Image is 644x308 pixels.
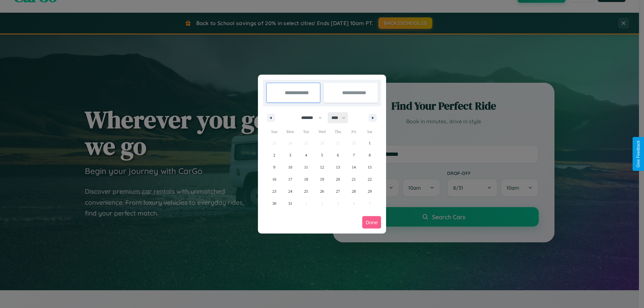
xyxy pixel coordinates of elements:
[362,149,378,161] button: 8
[273,161,275,173] span: 9
[298,173,314,185] button: 18
[368,161,372,173] span: 15
[289,149,291,161] span: 3
[352,161,356,173] span: 14
[282,197,298,209] button: 31
[298,149,314,161] button: 4
[362,185,378,197] button: 29
[272,173,276,185] span: 16
[362,173,378,185] button: 22
[288,173,292,185] span: 17
[288,185,292,197] span: 24
[266,126,282,137] span: Sun
[346,161,362,173] button: 14
[330,185,346,197] button: 27
[368,185,372,197] span: 29
[305,149,307,161] span: 4
[330,149,346,161] button: 6
[337,149,339,161] span: 6
[266,185,282,197] button: 23
[282,185,298,197] button: 24
[298,185,314,197] button: 25
[352,173,356,185] span: 21
[273,149,275,161] span: 2
[320,161,324,173] span: 12
[288,161,292,173] span: 10
[362,161,378,173] button: 15
[282,149,298,161] button: 3
[282,126,298,137] span: Mon
[288,197,292,209] span: 31
[330,161,346,173] button: 13
[266,173,282,185] button: 16
[336,161,340,173] span: 13
[346,126,362,137] span: Fri
[282,161,298,173] button: 10
[320,185,324,197] span: 26
[369,149,371,161] span: 8
[369,137,371,149] span: 1
[314,173,330,185] button: 19
[320,173,324,185] span: 19
[314,149,330,161] button: 5
[636,140,641,168] div: Give Feedback
[298,161,314,173] button: 11
[272,197,276,209] span: 30
[362,137,378,149] button: 1
[314,126,330,137] span: Wed
[353,149,355,161] span: 7
[272,185,276,197] span: 23
[352,185,356,197] span: 28
[304,161,308,173] span: 11
[330,173,346,185] button: 20
[336,185,340,197] span: 27
[362,216,381,229] button: Done
[362,126,378,137] span: Sat
[266,161,282,173] button: 9
[330,126,346,137] span: Thu
[314,161,330,173] button: 12
[282,173,298,185] button: 17
[304,173,308,185] span: 18
[321,149,323,161] span: 5
[314,185,330,197] button: 26
[346,149,362,161] button: 7
[266,149,282,161] button: 2
[346,185,362,197] button: 28
[298,126,314,137] span: Tue
[368,173,372,185] span: 22
[336,173,340,185] span: 20
[304,185,308,197] span: 25
[346,173,362,185] button: 21
[266,197,282,209] button: 30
